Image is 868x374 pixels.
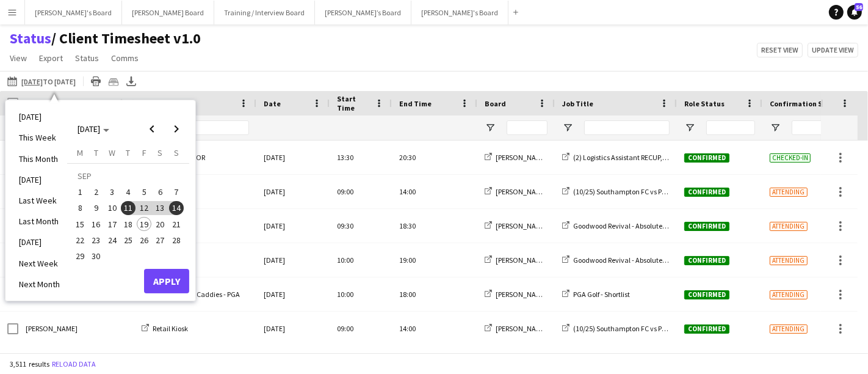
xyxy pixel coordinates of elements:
a: (2) Logistics Assistant RECUP, [GEOGRAPHIC_DATA], NG2 6AG [562,153,761,162]
button: [PERSON_NAME]’s Board [315,1,411,24]
span: (10/25) Southampton FC vs Portsmouth@ [GEOGRAPHIC_DATA] [573,187,770,196]
span: 8 [73,201,87,216]
button: 21-09-2025 [168,216,184,232]
button: 26-09-2025 [136,232,152,248]
span: 25 [121,233,136,248]
button: Open Filter Menu [770,122,781,133]
button: 14-09-2025 [168,200,184,216]
div: 14:00 [392,175,477,208]
span: Start Time [337,94,370,112]
button: 01-09-2025 [72,184,88,200]
span: Confirmed [684,153,729,163]
span: 56 [855,3,863,11]
a: Status [10,29,51,48]
span: 22 [73,233,87,248]
div: 09:00 [330,175,392,208]
span: 2 [89,185,104,199]
span: Date [264,99,281,108]
span: Confirmation Status [770,99,842,108]
span: [PERSON_NAME] Board [496,324,568,333]
button: 23-09-2025 [88,232,104,248]
span: 27 [153,233,168,248]
span: Name [26,99,45,108]
a: Retail Kiosk [142,324,188,333]
button: Update view [808,43,858,57]
button: 29-09-2025 [72,248,88,264]
span: T [126,147,130,158]
button: 10-09-2025 [104,200,120,216]
span: W [109,147,115,158]
button: 24-09-2025 [104,232,120,248]
span: [DATE] [78,123,100,134]
span: Board [485,99,506,108]
button: 15-09-2025 [72,216,88,232]
button: [PERSON_NAME]'s Board [25,1,122,24]
span: [PERSON_NAME]'s Board [496,153,573,162]
div: [DATE] [256,312,330,345]
div: [DATE] [256,175,330,208]
span: Export [39,53,63,64]
input: Role Status Filter Input [706,120,755,135]
div: 09:00 [330,312,392,345]
app-action-btn: Print [89,74,103,89]
button: 09-09-2025 [88,200,104,216]
button: [DATE]to [DATE] [5,74,78,89]
button: 30-09-2025 [88,248,104,264]
div: 19:00 [392,243,477,277]
a: [PERSON_NAME]'s Board [485,221,573,230]
span: Confirmed [684,324,729,334]
a: Comms [106,50,143,66]
app-action-btn: Export XLSX [124,74,139,89]
button: 16-09-2025 [88,216,104,232]
div: 10:00 [330,243,392,277]
span: 7 [169,185,184,199]
button: 25-09-2025 [120,232,136,248]
app-action-btn: Crew files as ZIP [106,74,121,89]
span: Confirmed [684,188,729,197]
button: Reload data [49,358,98,371]
button: Training / Interview Board [214,1,315,24]
span: 9 [89,201,104,216]
button: 17-09-2025 [104,216,120,232]
span: S [174,147,179,158]
li: [DATE] [12,169,67,190]
a: [PERSON_NAME] Board [485,324,568,333]
li: Last Month [12,211,67,232]
a: [PERSON_NAME]'s Board [485,153,573,162]
span: 24 [105,233,120,248]
span: Status [75,53,99,64]
button: 13-09-2025 [152,200,168,216]
div: 09:30 [330,209,392,243]
span: 11 [121,201,136,216]
span: 16 [89,217,104,232]
span: T [94,147,98,158]
tcxspan: Call 19-09-2025 via 3CX [21,77,43,86]
span: 6 [153,185,168,199]
a: PGA Golf - Shortlist [562,290,630,299]
span: Confirmed [684,290,729,299]
button: 04-09-2025 [120,184,136,200]
span: F [142,147,146,158]
li: Last Week [12,190,67,211]
span: End Time [399,99,432,108]
span: [PERSON_NAME]'s Board [496,221,573,230]
span: 12 [137,201,151,216]
button: 22-09-2025 [72,232,88,248]
div: 14:00 [392,312,477,345]
div: 18:00 [392,277,477,311]
span: 28 [169,233,184,248]
input: Board Filter Input [507,120,548,135]
span: 19 [137,217,151,232]
div: [DATE] [256,243,330,277]
button: 12-09-2025 [136,200,152,216]
span: 29 [73,249,87,263]
span: Confirmed [684,256,729,265]
span: View [10,53,27,64]
span: S [158,147,163,158]
span: 4 [121,185,136,199]
a: [PERSON_NAME]'s Board [485,255,573,265]
span: Attending [770,222,808,231]
li: [DATE] [12,106,67,127]
button: 07-09-2025 [168,184,184,200]
span: 15 [73,217,87,232]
